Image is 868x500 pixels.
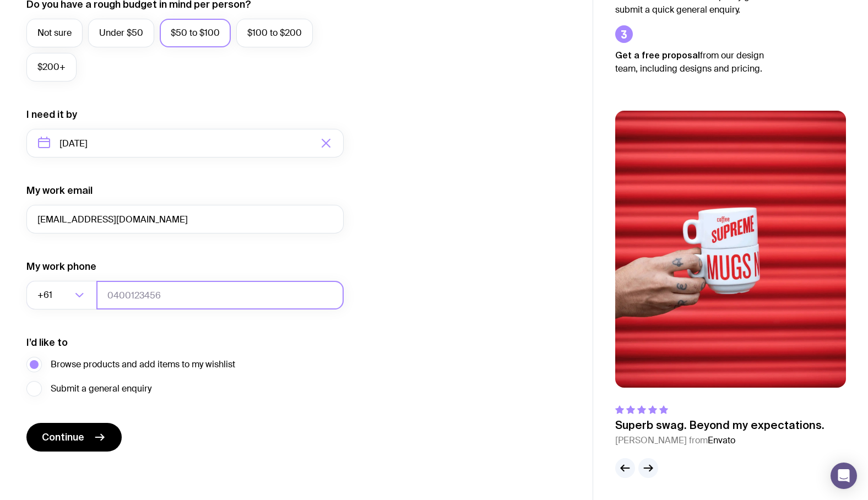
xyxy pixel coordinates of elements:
[26,423,122,452] button: Continue
[42,431,84,444] span: Continue
[51,382,151,395] span: Submit a general enquiry
[88,19,154,47] label: Under $50
[26,19,83,47] label: Not sure
[615,419,824,432] p: Superb swag. Beyond my expectations.
[615,434,824,447] cite: [PERSON_NAME] from
[615,48,780,75] p: from our design team, including designs and pricing.
[615,50,700,60] strong: Get a free proposal
[831,463,857,489] div: Open Intercom Messenger
[26,53,77,81] label: $200+
[26,205,344,233] input: you@email.com
[160,19,231,47] label: $50 to $100
[55,281,72,309] input: Search for option
[26,260,96,273] label: My work phone
[37,281,55,309] span: +61
[96,281,344,309] input: 0400123456
[708,434,735,446] span: Envato
[26,281,97,309] div: Search for option
[51,358,235,371] span: Browse products and add items to my wishlist
[26,336,68,349] label: I’d like to
[236,19,313,47] label: $100 to $200
[26,108,77,121] label: I need it by
[26,129,344,157] input: Select a target date
[26,184,93,197] label: My work email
